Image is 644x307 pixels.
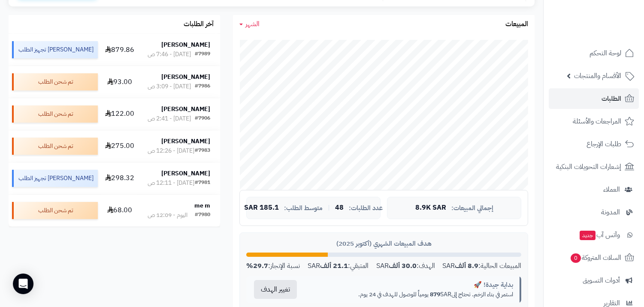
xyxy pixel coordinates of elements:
div: هدف المبيعات الشهري (أكتوبر 2025) [246,239,521,248]
a: أدوات التسويق [549,270,639,291]
span: الشهر [245,19,260,29]
div: [PERSON_NAME] تجهيز الطلب [12,170,98,187]
span: العملاء [603,184,620,196]
div: نسبة الإنجاز: [246,261,300,271]
td: 93.00 [101,66,138,98]
span: 48 [335,204,344,212]
div: تم شحن الطلب [12,138,98,155]
span: 185.1 SAR [244,204,279,212]
span: 8.9K SAR [415,204,446,212]
button: تغيير الهدف [254,280,297,299]
div: #7981 [195,179,210,187]
a: الشهر [239,19,260,29]
div: الهدف: SAR [376,261,435,271]
div: تم شحن الطلب [12,202,98,219]
div: #7986 [195,82,210,91]
span: عدد الطلبات: [349,205,383,212]
strong: 879 [430,290,440,299]
p: استمر في بناء الزخم. تحتاج إلى SAR يومياً للوصول للهدف في 24 يوم. [311,290,513,299]
h3: المبيعات [505,21,528,28]
td: 879.86 [101,34,138,66]
strong: 30.0 ألف [389,261,417,271]
div: #7983 [195,147,210,155]
span: الأقسام والمنتجات [574,70,621,82]
a: المراجعات والأسئلة [549,111,639,132]
div: #7989 [195,50,210,59]
td: 298.32 [101,163,138,194]
span: | [328,205,330,211]
div: المبيعات الحالية: SAR [442,261,521,271]
span: جديد [580,231,596,240]
a: السلات المتروكة0 [549,247,639,268]
div: [DATE] - 12:26 ص [148,147,194,155]
span: السلات المتروكة [570,252,621,264]
td: 68.00 [101,195,138,226]
a: لوحة التحكم [549,43,639,63]
td: 122.00 [101,98,138,130]
img: logo-2.png [586,12,636,30]
strong: me m [194,201,210,210]
span: طلبات الإرجاع [587,138,621,150]
div: بداية جيدة! 🚀 [311,280,513,289]
strong: [PERSON_NAME] [161,105,210,114]
div: تم شحن الطلب [12,105,98,123]
span: إجمالي المبيعات: [451,205,493,212]
a: إشعارات التحويلات البنكية [549,157,639,177]
span: لوحة التحكم [590,47,621,59]
span: وآتس آب [579,229,620,241]
strong: [PERSON_NAME] [161,137,210,146]
a: الطلبات [549,88,639,109]
span: إشعارات التحويلات البنكية [556,161,621,173]
span: المراجعات والأسئلة [573,115,621,127]
span: أدوات التسويق [583,274,620,286]
div: [DATE] - 2:41 ص [148,114,191,123]
div: اليوم - 12:09 ص [148,211,187,220]
strong: [PERSON_NAME] [161,40,210,49]
strong: 29.7% [246,261,268,271]
div: #7980 [195,211,210,220]
div: [DATE] - 7:46 ص [148,50,191,59]
div: تم شحن الطلب [12,73,98,90]
strong: 21.1 ألف [320,261,348,271]
strong: [PERSON_NAME] [161,72,210,81]
strong: 8.9 ألف [455,261,478,271]
a: العملاء [549,179,639,200]
a: المدونة [549,202,639,223]
div: [PERSON_NAME] تجهيز الطلب [12,41,98,58]
h3: آخر الطلبات [184,21,214,28]
div: [DATE] - 12:11 ص [148,179,194,187]
div: #7906 [195,114,210,123]
strong: [PERSON_NAME] [161,169,210,178]
a: طلبات الإرجاع [549,134,639,154]
td: 275.00 [101,130,138,162]
span: الطلبات [602,93,621,105]
span: متوسط الطلب: [284,205,323,212]
span: المدونة [601,206,620,218]
span: 0 [570,253,581,263]
a: وآتس آبجديد [549,225,639,245]
div: [DATE] - 3:09 ص [148,82,191,91]
div: Open Intercom Messenger [13,274,33,294]
div: المتبقي: SAR [308,261,369,271]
